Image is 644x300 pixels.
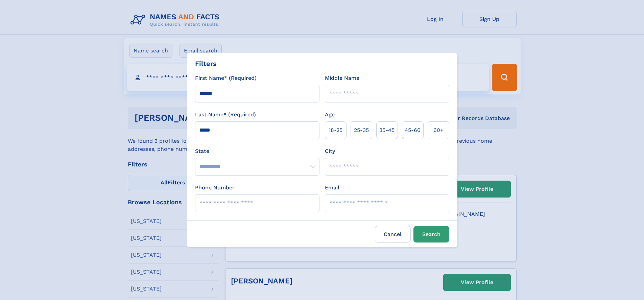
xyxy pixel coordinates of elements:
[354,126,369,134] span: 25‑35
[433,126,444,134] span: 60+
[325,147,335,155] label: City
[413,226,449,243] button: Search
[195,59,217,69] div: Filters
[375,226,411,243] label: Cancel
[329,126,342,134] span: 18‑25
[195,184,235,192] label: Phone Number
[195,111,256,119] label: Last Name* (Required)
[405,126,421,134] span: 45‑60
[325,111,335,119] label: Age
[195,147,319,155] label: State
[379,126,395,134] span: 35‑45
[325,184,339,192] label: Email
[195,74,257,82] label: First Name* (Required)
[325,74,359,82] label: Middle Name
